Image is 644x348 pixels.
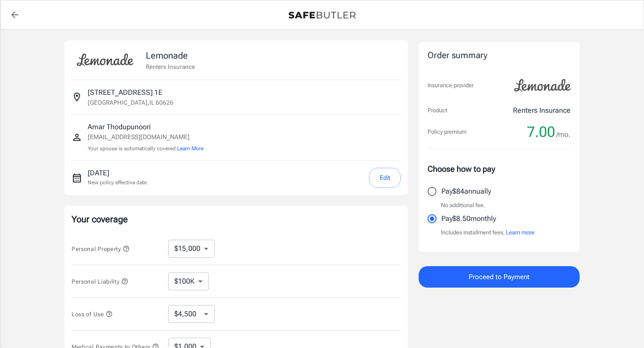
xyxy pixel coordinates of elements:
p: [EMAIL_ADDRESS][DOMAIN_NAME] [88,132,203,142]
img: Back to quotes [288,12,356,19]
p: Pay $84 annually [441,186,491,197]
svg: New policy start date [72,173,82,183]
p: Insurance provider [428,81,474,90]
p: Pay $8.50 monthly [441,213,496,224]
a: back to quotes [6,6,24,24]
p: Choose how to pay [428,163,571,175]
button: Loss of Use [72,309,113,319]
p: Renters Insurance [146,62,195,71]
button: Personal Property [72,243,130,254]
img: Lemonade [72,47,139,72]
span: /mo. [556,128,571,141]
span: Loss of Use [72,311,113,318]
p: [DATE] [88,168,147,178]
p: [STREET_ADDRESS] 1E [88,87,162,98]
img: Lemonade [509,73,576,98]
p: Lemonade [146,49,195,62]
p: [GEOGRAPHIC_DATA] , IL 60626 [88,98,174,107]
p: No additional fee. [441,201,485,210]
button: Proceed to Payment [419,266,580,288]
span: Proceed to Payment [469,271,530,283]
p: Your coverage [72,213,401,225]
p: Renters Insurance [513,105,571,116]
svg: Insured person [72,132,82,143]
p: Product [428,106,447,115]
span: 7.00 [527,123,555,141]
div: Order summary [428,49,571,62]
svg: Insured address [72,92,82,102]
p: Your spouse is automatically covered. [88,144,203,153]
button: Edit [369,168,401,188]
p: Includes installment fees. [441,228,534,237]
button: Learn More [177,144,203,153]
span: Personal Property [72,246,130,252]
button: Learn more [506,228,534,237]
p: Amar Thodupunoori [88,122,203,132]
button: Personal Liability [72,276,128,287]
p: New policy effective date [88,178,147,187]
p: Policy premium [428,127,466,136]
span: Personal Liability [72,278,128,285]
